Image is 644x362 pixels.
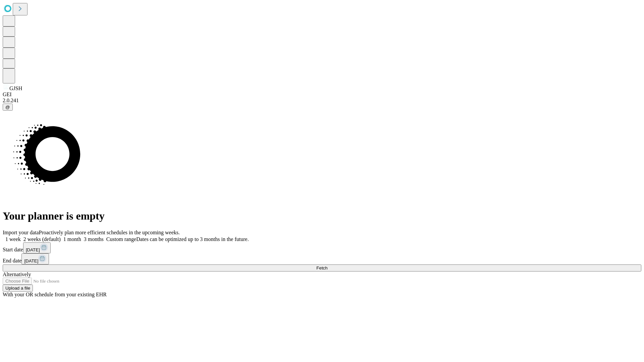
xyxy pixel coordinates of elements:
span: @ [5,105,10,110]
span: Dates can be optimized up to 3 months in the future. [136,236,249,242]
button: Upload a file [3,285,33,292]
button: Fetch [3,264,641,271]
button: [DATE] [23,242,51,253]
span: 1 week [5,236,21,242]
span: GJSH [9,85,22,91]
span: Proactively plan more efficient schedules in the upcoming weeks. [39,230,180,235]
div: 2.0.241 [3,98,641,104]
div: Start date [3,242,641,253]
h1: Your planner is empty [3,210,641,222]
div: End date [3,253,641,264]
button: [DATE] [21,253,49,264]
span: With your OR schedule from your existing EHR [3,292,107,297]
div: GEI [3,92,641,98]
span: Alternatively [3,271,31,277]
span: Import your data [3,230,39,235]
span: [DATE] [24,258,38,263]
span: 2 weeks (default) [23,236,61,242]
button: @ [3,104,13,111]
span: Custom range [106,236,136,242]
span: Fetch [316,265,327,270]
span: 3 months [84,236,104,242]
span: [DATE] [26,247,40,252]
span: 1 month [63,236,81,242]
